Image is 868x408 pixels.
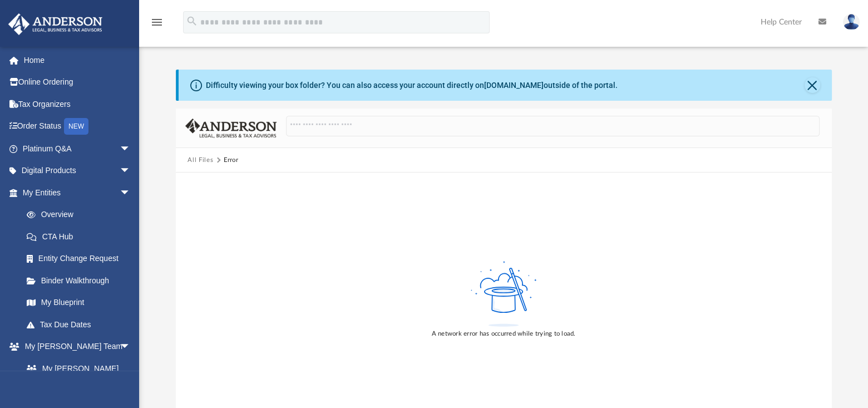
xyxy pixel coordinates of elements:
a: My [PERSON_NAME] Team [16,357,136,393]
span: arrow_drop_down [120,137,142,160]
div: Error [224,155,238,165]
span: arrow_drop_down [120,336,142,358]
a: Platinum Q&Aarrow_drop_down [8,137,147,160]
span: arrow_drop_down [120,181,142,204]
img: User Pic [843,14,860,30]
a: Online Ordering [8,71,147,94]
a: Entity Change Request [16,248,147,270]
a: Order StatusNEW [8,115,147,138]
a: My Blueprint [16,292,142,314]
button: Close [805,77,820,93]
a: [DOMAIN_NAME] [484,81,544,90]
a: CTA Hub [16,225,147,248]
i: search [186,15,198,27]
i: menu [150,16,164,29]
a: Binder Walkthrough [16,269,147,292]
span: arrow_drop_down [120,160,142,183]
a: Digital Productsarrow_drop_down [8,160,147,182]
div: Difficulty viewing your box folder? You can also access your account directly on outside of the p... [206,80,618,91]
button: All Files [188,155,213,165]
a: Overview [16,204,147,226]
div: NEW [64,118,88,135]
a: Tax Due Dates [16,313,147,336]
a: Home [8,49,147,71]
input: Search files and folders [286,116,819,137]
img: Anderson Advisors Platinum Portal [5,13,106,35]
a: menu [150,21,164,29]
a: My [PERSON_NAME] Teamarrow_drop_down [8,336,142,358]
div: A network error has occurred while trying to load. [431,329,575,339]
a: My Entitiesarrow_drop_down [8,181,147,204]
a: Tax Organizers [8,93,147,115]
